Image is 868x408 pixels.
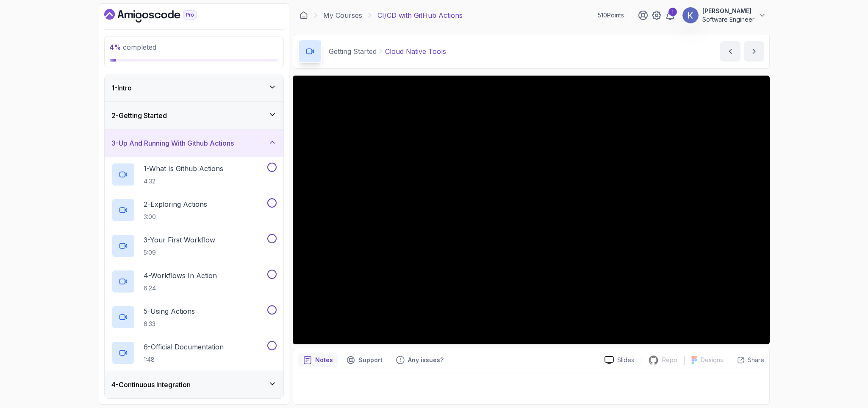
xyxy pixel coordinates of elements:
[385,46,446,56] p: Cloud Native Tools
[701,356,723,364] p: Designs
[105,74,283,101] button: 1-Intro
[293,76,770,344] iframe: 3 - Cloud Native Tools
[111,341,277,365] button: 6-Official Documentation1:48
[111,163,277,186] button: 1-What Is Github Actions4:32
[744,41,764,62] button: next content
[341,353,388,367] button: Support button
[682,7,766,24] button: user profile image[PERSON_NAME]Software Engineer
[144,320,195,328] p: 6:33
[144,235,215,245] p: 3 - Your First Workflow
[111,270,277,293] button: 4-Workflows In Action6:24
[105,371,283,398] button: 4-Continuous Integration
[144,213,207,221] p: 3:00
[702,7,754,15] p: [PERSON_NAME]
[144,177,223,186] p: 4:32
[329,46,377,56] p: Getting Started
[323,10,362,20] a: My Courses
[110,43,121,51] span: 4 %
[682,7,699,23] img: user profile image
[408,356,444,364] p: Any issues?
[111,198,277,222] button: 2-Exploring Actions3:00
[144,248,215,257] p: 5:09
[111,110,167,121] h3: 2 - Getting Started
[358,356,383,364] p: Support
[315,356,333,364] p: Notes
[111,305,277,329] button: 5-Using Actions6:33
[144,199,207,209] p: 2 - Exploring Actions
[144,306,195,316] p: 5 - Using Actions
[730,356,764,364] button: Share
[598,356,641,365] a: Slides
[748,356,764,364] p: Share
[144,342,224,352] p: 6 - Official Documentation
[617,356,634,364] p: Slides
[144,284,217,293] p: 6:24
[104,9,216,23] a: Dashboard
[720,41,740,62] button: previous content
[105,102,283,129] button: 2-Getting Started
[105,129,283,157] button: 3-Up And Running With Github Actions
[111,83,132,93] h3: 1 - Intro
[144,163,223,174] p: 1 - What Is Github Actions
[665,10,675,20] a: 1
[110,43,156,51] span: completed
[300,11,308,20] a: Dashboard
[702,15,754,24] p: Software Engineer
[377,10,463,20] p: CI/CD with GitHub Actions
[111,380,191,390] h3: 4 - Continuous Integration
[391,353,449,367] button: Feedback button
[111,138,234,148] h3: 3 - Up And Running With Github Actions
[662,356,677,364] p: Repo
[598,11,624,20] p: 510 Points
[668,8,677,16] div: 1
[298,353,338,367] button: notes button
[144,270,217,281] p: 4 - Workflows In Action
[144,355,224,364] p: 1:48
[111,234,277,258] button: 3-Your First Workflow5:09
